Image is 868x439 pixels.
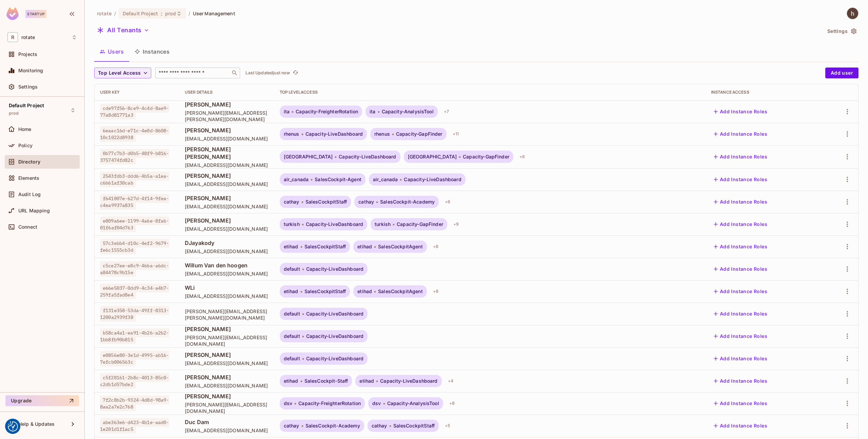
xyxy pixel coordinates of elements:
[280,90,700,95] div: Top Level Access
[290,69,299,77] span: Click to refresh data
[18,127,32,132] span: Home
[9,111,19,116] span: prod
[123,10,158,17] span: Default Project
[711,241,770,252] button: Add Instance Roles
[847,8,858,19] img: hans
[306,356,363,361] span: Capacity-LiveDashboard
[284,423,299,428] span: cathay
[18,192,41,197] span: Audit Log
[8,421,18,432] img: Revisit consent button
[185,172,269,179] span: [PERSON_NAME]
[711,106,770,117] button: Add Instance Roles
[430,286,441,297] div: + 8
[18,143,33,148] span: Policy
[185,127,269,134] span: [PERSON_NAME]
[185,308,269,321] span: [PERSON_NAME][EMAIL_ADDRESS][PERSON_NAME][DOMAIN_NAME]
[711,151,770,162] button: Add Instance Roles
[711,286,770,297] button: Add Instance Roles
[193,10,235,17] span: User Management
[711,219,770,230] button: Add Instance Roles
[387,401,439,406] span: Capacity-AnalysisTool
[711,196,770,207] button: Add Instance Roles
[393,423,435,428] span: SalesCockpitStaff
[284,266,300,272] span: default
[18,84,38,90] span: Settings
[114,10,116,17] li: /
[284,333,300,339] span: default
[185,217,269,224] span: [PERSON_NAME]
[711,353,770,364] button: Add Instance Roles
[442,196,453,207] div: + 6
[94,25,152,36] button: All Tenants
[5,395,79,406] button: Upgrade
[357,244,372,249] span: etihad
[430,241,441,252] div: + 8
[372,423,387,428] span: cathay
[375,222,391,227] span: turkish
[445,376,456,386] div: + 4
[396,131,442,137] span: Capacity-GapFinder
[711,308,770,319] button: Add Instance Roles
[185,325,269,333] span: [PERSON_NAME]
[517,151,528,162] div: + 6
[284,244,298,249] span: etihad
[304,289,346,294] span: SalesCockpitStaff
[284,109,290,114] span: ita
[185,101,269,108] span: [PERSON_NAME]
[284,289,298,294] span: etihad
[185,427,269,434] span: [EMAIL_ADDRESS][DOMAIN_NAME]
[298,401,361,406] span: Capacity-FreighterRotation
[100,284,169,299] span: e66e5037-0dd9-4c34-a4b7-259fa5fad8e4
[185,181,269,187] span: [EMAIL_ADDRESS][DOMAIN_NAME]
[8,421,18,432] button: Consent Preferences
[185,110,269,122] span: [PERSON_NAME][EMAIL_ADDRESS][PERSON_NAME][DOMAIN_NAME]
[378,289,423,294] span: SalesCockpitAgent
[284,131,299,137] span: rhenus
[100,149,169,165] span: 0b77c7b3-d0b5-48f9-b816-3757474fd82c
[825,68,859,78] button: Add user
[450,129,461,139] div: + 11
[284,311,300,317] span: default
[306,311,363,317] span: Capacity-LiveDashboard
[100,104,169,119] span: cde97f56-8ce9-4c4d-8ae9-77a8d81771a3
[185,270,269,277] span: [EMAIL_ADDRESS][DOMAIN_NAME]
[185,418,269,426] span: Duc Dam
[284,356,300,361] span: default
[18,159,40,165] span: Directory
[359,378,374,384] span: etihad
[306,222,363,227] span: Capacity-LiveDashboard
[185,226,269,232] span: [EMAIL_ADDRESS][DOMAIN_NAME]
[185,239,269,247] span: DJayakody
[165,10,176,17] span: prod
[185,90,269,95] div: User Details
[825,26,859,37] button: Settings
[94,43,129,60] button: Users
[100,373,169,389] span: c5f28161-2b8c-4013-85c0-c2db1d57bde2
[185,284,269,291] span: WLi
[185,334,269,347] span: [PERSON_NAME][EMAIL_ADDRESS][DOMAIN_NAME]
[370,109,375,114] span: ita
[185,401,269,414] span: [PERSON_NAME][EMAIL_ADDRESS][DOMAIN_NAME]
[451,219,461,230] div: + 9
[25,10,46,18] div: Startup
[185,374,269,381] span: [PERSON_NAME]
[100,261,169,277] span: c5ce27ee-e8c9-466a-a6dc-a84478c9b15e
[306,333,363,339] span: Capacity-LiveDashboard
[293,70,298,76] span: refresh
[380,378,437,384] span: Capacity-LiveDashboard
[100,172,169,187] span: 2543fdb3-ddd6-4b5a-a1ea-c6b61af30cab
[372,401,381,406] span: dsv
[382,109,434,114] span: Capacity-AnalysisTool
[100,239,169,254] span: 57c3ebb4-d10c-4ef2-9679-fe6c1555cb3d
[296,109,358,114] span: Capacity-FreighterRotation
[185,248,269,254] span: [EMAIL_ADDRESS][DOMAIN_NAME]
[100,328,169,344] span: b58ca4a1-ea91-4b26-a2b2-1bb8fb90b815
[21,35,35,40] span: Workspace: rotate
[447,398,457,409] div: + 8
[185,135,269,142] span: [EMAIL_ADDRESS][DOMAIN_NAME]
[380,199,435,205] span: SalesCockpit-Academy
[284,154,333,159] span: [GEOGRAPHIC_DATA]
[9,103,44,108] span: Default Project
[305,131,363,137] span: Capacity-LiveDashboard
[185,293,269,299] span: [EMAIL_ADDRESS][DOMAIN_NAME]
